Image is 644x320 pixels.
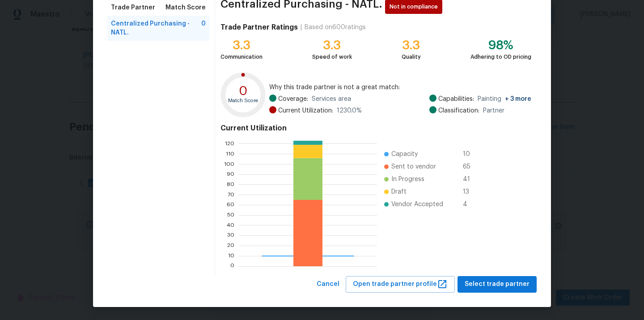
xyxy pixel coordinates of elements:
div: Quality [402,52,421,61]
div: 3.3 [402,41,421,50]
span: 65 [463,162,477,171]
span: 10 [463,150,477,159]
h4: Current Utilization [220,124,531,133]
span: + 3 more [505,96,531,102]
div: | [298,23,305,32]
span: Select trade partner [465,279,530,290]
span: Partner [483,106,504,115]
span: Open trade partner profile [353,279,448,290]
button: Cancel [313,276,343,293]
span: Match Score [165,3,206,12]
span: Trade Partner [111,3,155,12]
button: Select trade partner [458,276,537,293]
span: Not in compliance [390,2,441,11]
span: 13 [463,187,477,196]
span: Cancel [317,279,339,290]
span: Why this trade partner is not a great match: [269,83,531,92]
span: Current Utilization: [278,106,333,115]
text: 70 [228,192,234,197]
div: Based on 600 ratings [305,23,366,32]
span: 41 [463,175,477,184]
text: 0 [239,85,248,97]
text: Match Score [228,98,258,103]
text: 20 [227,243,234,248]
span: Services area [312,95,351,104]
div: 3.3 [220,41,263,50]
div: 3.3 [312,41,352,50]
text: 80 [227,182,234,187]
div: Speed of work [312,52,352,61]
div: Communication [220,52,263,61]
text: 10 [228,253,234,259]
text: 30 [227,233,234,238]
div: 98% [470,41,531,50]
text: 110 [226,151,234,156]
span: 4 [463,200,477,209]
span: Coverage: [278,95,308,104]
text: 120 [225,141,234,147]
button: Open trade partner profile [346,276,455,293]
span: Draft [391,187,407,196]
span: In Progress [391,175,424,184]
span: Vendor Accepted [391,200,443,209]
h4: Trade Partner Ratings [220,23,298,32]
span: Classification: [438,106,479,115]
text: 100 [224,161,234,167]
text: 0 [230,264,234,269]
span: Painting [478,95,531,104]
text: 60 [227,202,234,208]
text: 40 [227,223,234,228]
text: 90 [227,172,234,177]
span: Capacity [391,150,418,159]
span: Capabilities: [438,95,474,104]
span: Centralized Purchasing - NATL. [111,19,201,37]
text: 50 [227,212,234,218]
span: 1230.0 % [337,106,362,115]
span: Sent to vendor [391,162,436,171]
span: 0 [201,19,206,37]
div: Adhering to OD pricing [470,52,531,61]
